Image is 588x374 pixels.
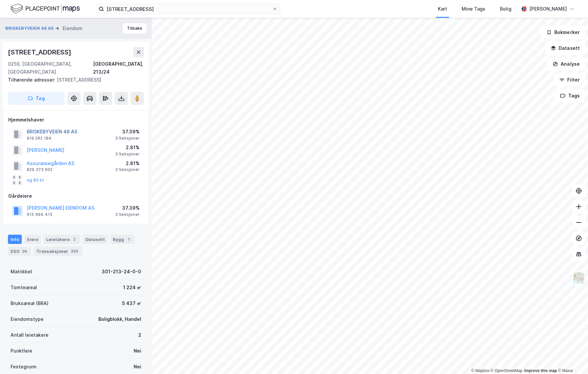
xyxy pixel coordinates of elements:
div: 5 437 ㎡ [122,299,141,307]
div: Eiendomstype [11,315,44,323]
a: OpenStreetMap [491,368,523,373]
div: Leietakere [44,235,80,244]
div: 320 [70,248,80,255]
div: Bolig [500,5,511,13]
div: 1 [125,236,132,243]
div: Bruksareal (BRA) [11,299,49,307]
input: Søk på adresse, matrikkel, gårdeiere, leietakere eller personer [104,4,272,14]
div: [STREET_ADDRESS] [8,47,73,57]
div: Kart [438,5,447,13]
div: 2.81% [115,144,140,152]
div: Punktleie [11,347,32,355]
div: Gårdeiere [8,192,144,200]
div: 915 994 415 [27,212,52,217]
div: 26 [21,248,28,255]
iframe: Chat Widget [555,342,588,374]
img: logo.f888ab2527a4732fd821a326f86c7f29.svg [11,3,80,15]
div: 2 [71,236,78,243]
button: Bokmerker [541,26,585,39]
button: Analyse [547,57,585,71]
div: 2 [138,331,141,339]
div: 3 Seksjoner [115,167,140,172]
span: Tilhørende adresser: [8,77,57,83]
img: Z [572,272,585,284]
div: 0259, [GEOGRAPHIC_DATA], [GEOGRAPHIC_DATA] [8,60,93,76]
button: Tag [8,92,65,105]
div: Hjemmelshaver [8,116,144,124]
div: 919 262 184 [27,136,51,141]
div: 1 224 ㎡ [123,284,141,291]
div: Festegrunn [11,363,36,371]
div: Nei [134,363,141,371]
button: BRISKEBYVEIEN 48 AS [5,25,55,32]
div: Nei [134,347,141,355]
div: Antall leietakere [11,331,49,339]
div: 301-213-24-0-0 [102,268,141,276]
div: 3 Seksjoner [115,212,140,217]
div: [PERSON_NAME] [529,5,567,13]
a: Improve this map [524,368,557,373]
div: Datasett [83,235,108,244]
div: [STREET_ADDRESS] [8,76,139,84]
button: Tilbake [123,23,147,34]
div: [GEOGRAPHIC_DATA], 213/24 [93,60,144,76]
button: Filter [554,73,585,86]
div: 37.39% [115,128,140,136]
div: Eiendom [63,24,82,32]
div: 3 Seksjoner [115,152,140,157]
div: Tomteareal [11,284,37,291]
div: 3 Seksjoner [115,136,140,141]
div: Kontrollprogram for chat [555,342,588,374]
div: Transaksjoner [34,247,82,256]
div: 2.81% [115,159,140,167]
div: Mine Tags [462,5,485,13]
button: Tags [555,89,585,102]
a: Mapbox [471,368,489,373]
div: Bygg [110,235,135,244]
div: 829 373 602 [27,167,52,172]
div: Info [8,235,22,244]
div: Matrikkel [11,268,32,276]
div: 37.39% [115,204,140,212]
div: Eiere [24,235,41,244]
div: ESG [8,247,31,256]
button: Datasett [545,42,585,55]
div: Boligblokk, Handel [98,315,141,323]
